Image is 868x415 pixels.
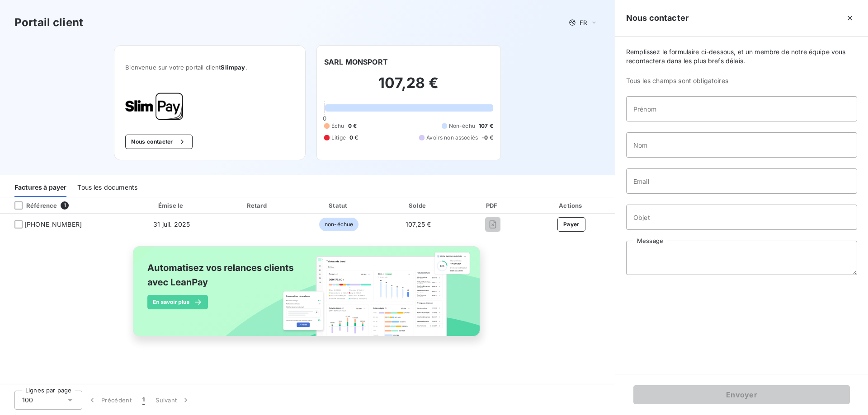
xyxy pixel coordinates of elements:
[349,134,358,142] span: 0 €
[331,134,346,142] span: Litige
[626,205,857,230] input: placeholder
[82,391,137,410] button: Précédent
[530,201,613,210] div: Actions
[24,220,82,229] span: [PHONE_NUMBER]
[142,396,145,405] span: 1
[426,134,478,142] span: Avoirs non associés
[125,241,490,352] img: banner
[77,178,137,197] div: Tous les documents
[22,396,33,405] span: 100
[626,47,857,65] span: Remplissez le formulaire ci-dessous, et un membre de notre équipe vous recontactera dans les plus...
[153,220,190,228] span: 31 juil. 2025
[406,220,431,228] span: 107,25 €
[626,96,857,121] input: placeholder
[633,385,850,404] button: Envoyer
[137,391,150,410] button: 1
[481,134,493,142] span: -0 €
[324,56,388,67] h6: SARL MONSPORT
[125,93,183,120] img: Company logo
[449,122,475,130] span: Non-échu
[381,201,456,210] div: Solde
[626,12,689,24] h5: Nous contacter
[7,201,57,210] div: Référence
[626,132,857,158] input: placeholder
[479,122,493,130] span: 107 €
[348,122,357,130] span: 0 €
[459,201,526,210] div: PDF
[14,178,66,197] div: Factures à payer
[125,135,192,149] button: Nous contacter
[218,201,297,210] div: Retard
[301,201,377,210] div: Statut
[319,218,359,231] span: non-échue
[626,76,857,85] span: Tous les champs sont obligatoires
[125,64,294,71] span: Bienvenue sur votre portail client .
[557,217,585,232] button: Payer
[626,168,857,194] input: placeholder
[323,115,326,122] span: 0
[331,122,344,130] span: Échu
[580,19,587,26] span: FR
[129,201,215,210] div: Émise le
[14,14,83,31] h3: Portail client
[324,74,493,101] h2: 107,28 €
[221,64,245,71] span: Slimpay
[150,391,196,410] button: Suivant
[61,201,69,210] span: 1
